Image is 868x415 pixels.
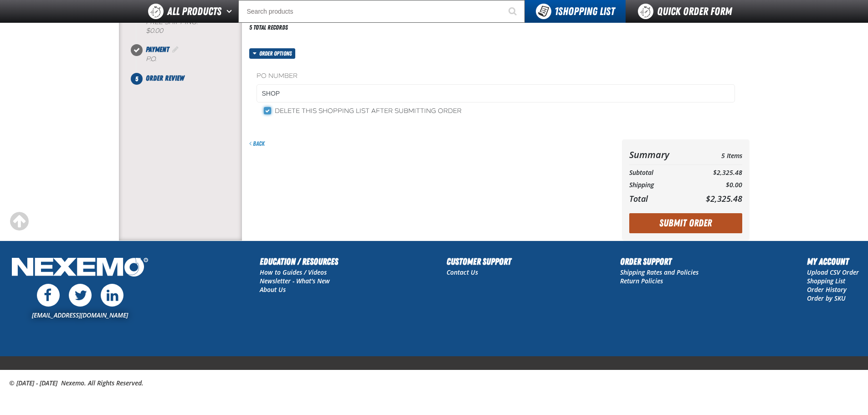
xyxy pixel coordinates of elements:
a: Shipping Rates and Policies [620,268,699,277]
th: Shipping [629,179,688,191]
div: P.O. [146,55,242,64]
a: Order by SKU [807,294,846,302]
th: Subtotal [629,167,688,179]
span: Payment [146,45,169,54]
li: Shipping Method. Step 3 of 5. Completed [137,7,242,45]
a: Return Policies [620,277,663,285]
a: Shopping List [807,277,845,285]
label: Delete this shopping list after submitting order [264,107,462,116]
h2: My Account [807,255,859,268]
button: Submit Order [629,213,742,233]
img: Nexemo Logo [9,255,151,282]
a: [EMAIL_ADDRESS][DOMAIN_NAME] [32,311,128,319]
th: Summary [629,147,688,163]
h2: Order Support [620,255,699,268]
span: Order Review [146,74,184,82]
div: Scroll to the top [9,211,29,231]
th: Total [629,191,688,206]
strong: 1 [555,5,558,18]
a: About Us [260,285,286,294]
input: Delete this shopping list after submitting order [264,107,271,114]
span: Order options [259,48,295,59]
span: 5 [131,73,143,85]
label: PO Number [257,72,735,81]
td: $0.00 [688,179,742,191]
h2: Customer Support [447,255,511,268]
li: Order Review. Step 5 of 5. Not Completed [137,73,242,84]
span: All Products [167,3,221,20]
li: Payment. Step 4 of 5. Completed [137,44,242,73]
button: Order options [249,48,296,59]
a: Back [249,140,265,147]
div: Free Shipping: [146,18,242,36]
span: $2,325.48 [706,193,742,204]
a: Edit Payment [171,45,180,54]
td: $2,325.48 [688,167,742,179]
a: How to Guides / Videos [260,268,327,277]
div: 5 total records [249,23,288,32]
span: Shopping List [555,5,615,18]
a: Newsletter - What's New [260,277,330,285]
td: 5 Items [688,147,742,163]
a: Order History [807,285,847,294]
strong: $0.00 [146,27,163,35]
a: Contact Us [447,268,478,277]
a: Upload CSV Order [807,268,859,277]
h2: Education / Resources [260,255,338,268]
